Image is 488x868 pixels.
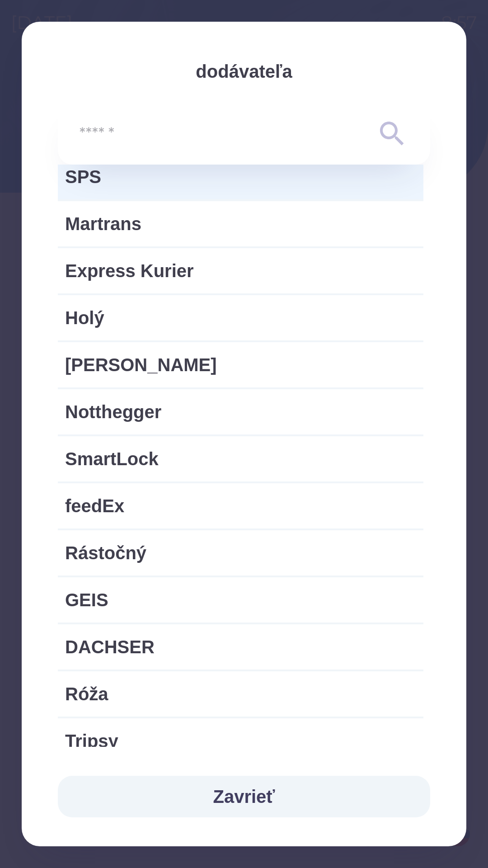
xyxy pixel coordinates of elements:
[65,727,416,755] span: Tripsy
[58,624,423,670] div: DACHSER
[65,445,416,472] span: SmartLock
[65,492,416,519] span: feedEx
[65,210,416,237] span: Martrans
[58,295,423,340] div: Holý
[65,586,416,613] span: GEIS
[58,248,423,293] div: Express Kurier
[58,718,423,764] div: Tripsy
[58,154,423,199] div: SPS
[58,201,423,246] div: Martrans
[58,577,423,623] div: GEIS
[58,483,423,528] div: feedEx
[58,342,423,387] div: [PERSON_NAME]
[65,304,416,331] span: Holý
[58,671,423,717] div: Róža
[58,58,430,85] p: dodávateľa
[58,530,423,576] div: Rástočný
[65,351,416,378] span: [PERSON_NAME]
[58,776,430,817] button: Zavrieť
[58,436,423,481] div: SmartLock
[65,257,416,284] span: Express Kurier
[65,680,416,708] span: Róža
[65,398,416,425] span: Notthegger
[58,389,423,434] div: Notthegger
[65,163,416,190] span: SPS
[65,539,416,566] span: Rástočný
[65,633,416,660] span: DACHSER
